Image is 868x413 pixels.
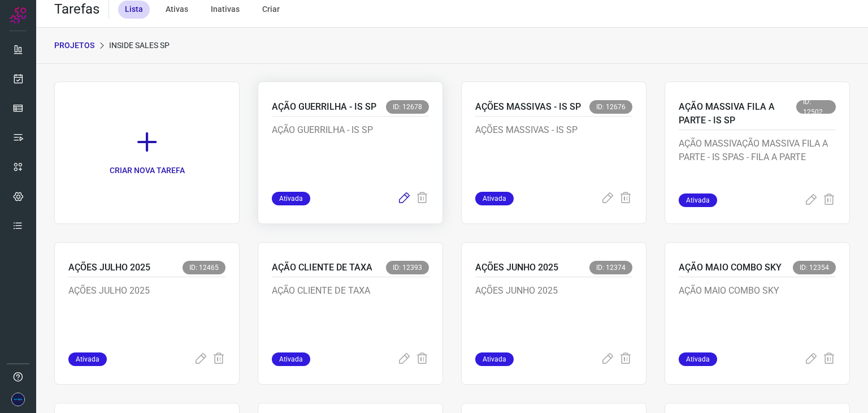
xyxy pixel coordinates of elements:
[386,100,429,114] span: ID: 12678
[386,261,429,274] span: ID: 12393
[54,81,240,224] a: CRIAR NOVA TAREFA
[255,1,287,19] div: Criar
[204,1,246,19] div: Inativas
[68,284,225,341] p: AÇÕES JULHO 2025
[679,193,717,207] span: Ativada
[68,352,107,366] span: Ativada
[110,165,185,177] p: CRIAR NOVA TAREFA
[475,261,558,274] p: AÇÕES JUNHO 2025
[272,284,429,341] p: AÇÃO CLIENTE DE TAXA
[118,1,150,19] div: Lista
[159,1,195,19] div: Ativas
[272,192,310,205] span: Ativada
[679,261,782,274] p: AÇÃO MAIO COMBO SKY
[475,192,514,205] span: Ativada
[272,261,372,274] p: AÇÃO CLIENTE DE TAXA
[11,393,25,406] img: 67a33756c898f9af781d84244988c28e.png
[68,261,150,274] p: AÇÕES JULHO 2025
[10,7,27,24] img: Logo
[475,100,581,114] p: AÇÕES MASSIVAS - IS SP
[109,40,170,51] p: INSIDE SALES SP
[679,284,836,341] p: AÇÃO MAIO COMBO SKY
[475,123,632,180] p: AÇÕES MASSIVAS - IS SP
[679,352,717,366] span: Ativada
[796,100,836,114] span: ID: 12502
[272,352,310,366] span: Ativada
[475,352,514,366] span: Ativada
[589,261,632,274] span: ID: 12374
[679,100,796,127] p: AÇÃO MASSIVA FILA A PARTE - IS SP
[272,100,376,114] p: AÇÃO GUERRILHA - IS SP
[679,137,836,193] p: AÇÃO MASSIVAÇÃO MASSIVA FILA A PARTE - IS SPAS - FILA A PARTE
[793,261,836,274] span: ID: 12354
[54,40,94,51] p: PROJETOS
[272,123,429,180] p: AÇÃO GUERRILHA - IS SP
[589,100,632,114] span: ID: 12676
[54,1,99,18] h2: Tarefas
[183,261,225,274] span: ID: 12465
[475,284,632,341] p: AÇÕES JUNHO 2025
